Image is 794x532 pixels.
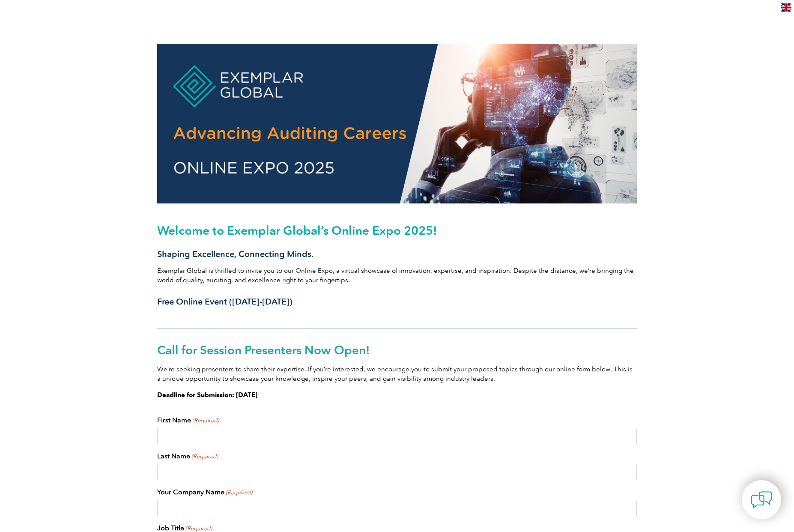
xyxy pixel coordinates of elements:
[781,3,791,12] img: en
[157,224,637,237] h2: Welcome to Exemplar Global’s Online Expo 2025!
[157,296,637,307] h3: Free Online Event ([DATE]-[DATE])
[157,451,218,461] label: Last Name
[157,365,637,383] p: We’re seeking presenters to share their expertise. If you’re interested, we encourage you to subm...
[157,487,252,497] label: Your Company Name
[157,344,637,356] h2: Call for Session Presenters Now Open!
[157,266,637,285] p: Exemplar Global is thrilled to invite you to our Online Expo, a virtual showcase of innovation, e...
[157,415,219,425] label: First Name
[191,452,218,461] span: (Required)
[157,249,637,260] h3: Shaping Excellence, Connecting Minds.
[192,416,219,425] span: (Required)
[157,44,637,203] img: online expo
[225,488,253,497] span: (Required)
[157,391,257,399] strong: Deadline for Submission: [DATE]
[751,489,772,511] img: contact-chat.png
